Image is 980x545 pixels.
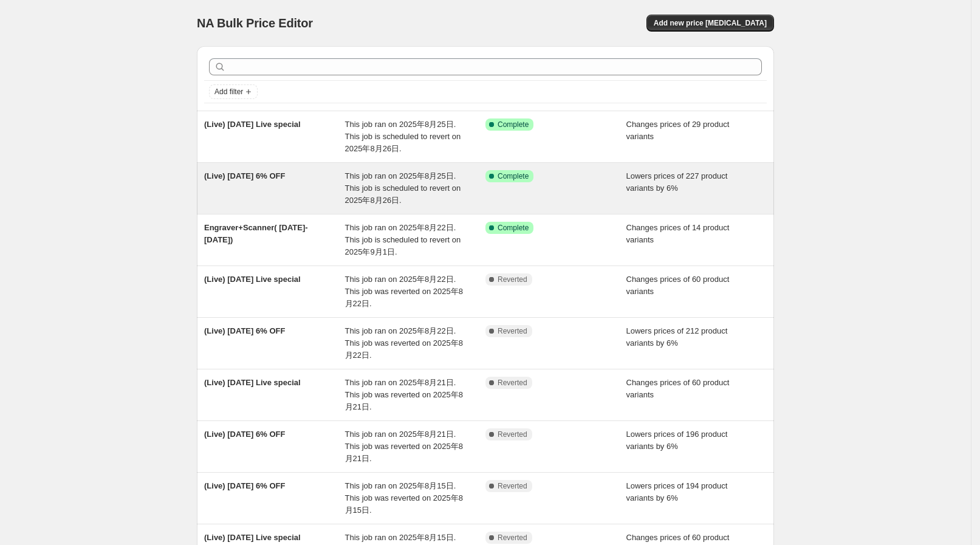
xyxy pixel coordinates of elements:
span: This job ran on 2025年8月21日. This job was reverted on 2025年8月21日. [345,430,463,463]
span: (Live) [DATE] Live special [204,120,301,129]
span: Lowers prices of 194 product variants by 6% [626,481,728,502]
span: (Live) [DATE] 6% OFF [204,481,285,490]
span: Reverted [498,481,527,491]
button: Add new price [MEDICAL_DATA] [646,15,774,32]
span: (Live) [DATE] 6% OFF [204,430,285,439]
span: This job ran on 2025年8月15日. This job was reverted on 2025年8月15日. [345,481,463,515]
button: Add filter [209,84,258,99]
span: (Live) [DATE] Live special [204,378,301,387]
span: Add filter [214,87,243,97]
span: (Live) [DATE] Live special [204,275,301,284]
span: Complete [498,223,529,233]
span: This job ran on 2025年8月25日. This job is scheduled to revert on 2025年8月26日. [345,171,461,205]
span: Add new price [MEDICAL_DATA] [654,18,767,28]
span: Lowers prices of 212 product variants by 6% [626,326,728,348]
span: This job ran on 2025年8月22日. This job was reverted on 2025年8月22日. [345,326,463,360]
span: Lowers prices of 227 product variants by 6% [626,171,728,193]
span: Reverted [498,533,527,543]
span: Lowers prices of 196 product variants by 6% [626,430,728,451]
span: This job ran on 2025年8月21日. This job was reverted on 2025年8月21日. [345,378,463,411]
span: Complete [498,120,529,129]
span: (Live) [DATE] Live special [204,533,301,542]
span: Engraver+Scanner( [DATE]-[DATE]) [204,223,308,244]
span: (Live) [DATE] 6% OFF [204,326,285,335]
span: Changes prices of 29 product variants [626,120,730,141]
span: This job ran on 2025年8月22日. This job is scheduled to revert on 2025年9月1日. [345,223,461,256]
span: This job ran on 2025年8月22日. This job was reverted on 2025年8月22日. [345,275,463,308]
span: Reverted [498,378,527,388]
span: Changes prices of 60 product variants [626,378,730,399]
span: Complete [498,171,529,181]
span: Changes prices of 14 product variants [626,223,730,244]
span: Reverted [498,275,527,284]
span: NA Bulk Price Editor [197,16,313,30]
span: Changes prices of 60 product variants [626,275,730,296]
span: Reverted [498,326,527,336]
span: This job ran on 2025年8月25日. This job is scheduled to revert on 2025年8月26日. [345,120,461,153]
span: (Live) [DATE] 6% OFF [204,171,285,180]
span: Reverted [498,430,527,439]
